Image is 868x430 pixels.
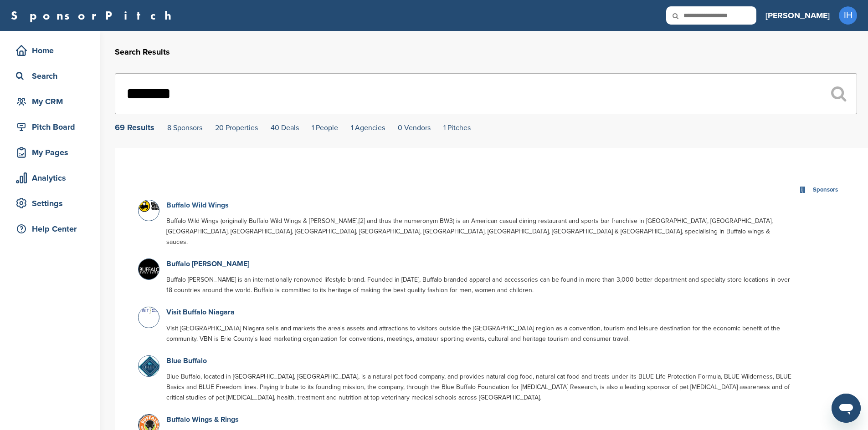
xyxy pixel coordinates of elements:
a: SponsorPitch [11,10,177,21]
h2: Search Results [115,46,857,58]
div: My CRM [14,93,91,110]
a: 1 People [312,123,338,132]
div: 69 Results [115,123,154,132]
a: Buffalo [PERSON_NAME] [166,259,249,268]
div: My Pages [14,144,91,161]
div: Search [14,68,91,84]
div: Analytics [14,170,91,186]
h3: [PERSON_NAME] [765,9,830,22]
a: 0 Vendors [398,123,431,132]
a: Search [9,66,91,86]
a: [PERSON_NAME] [765,5,830,25]
a: Home [9,40,91,61]
div: Home [14,42,91,59]
img: Blu [139,356,161,379]
a: Buffalo Wild Wings [166,201,229,210]
img: Data [139,259,161,282]
div: Sponsors [811,185,840,195]
a: Analytics [9,167,91,188]
p: Buffalo [PERSON_NAME] is an internationally renowned lifestyle brand. Founded in [DATE], Buffalo ... [166,274,793,295]
a: Settings [9,193,91,214]
img: Data [139,307,161,314]
div: Pitch Board [14,119,91,135]
a: Visit Buffalo Niagara [166,308,235,317]
a: My CRM [9,91,91,112]
a: 20 Properties [215,123,258,132]
div: Settings [14,195,91,212]
p: Buffalo Wild Wings (originally Buffalo Wild Wings & [PERSON_NAME],[2] and thus the numeronym BW3)... [166,216,793,247]
a: 1 Pitches [443,123,471,132]
iframe: Button to launch messaging window [832,394,861,423]
div: Help Center [14,221,91,237]
img: Buffalo wild wings.svg [139,200,161,212]
p: Blue Buffalo, located in [GEOGRAPHIC_DATA], [GEOGRAPHIC_DATA], is a natural pet food company, and... [166,371,793,403]
span: IH [839,6,857,25]
a: Buffalo Wings & Rings [166,415,239,424]
a: Pitch Board [9,116,91,137]
a: My Pages [9,142,91,163]
a: Help Center [9,218,91,239]
a: 8 Sponsors [167,123,202,132]
a: 1 Agencies [351,123,385,132]
a: Blue Buffalo [166,356,207,365]
p: Visit [GEOGRAPHIC_DATA] Niagara sells and markets the area's assets and attractions to visitors o... [166,323,793,344]
a: 40 Deals [271,123,299,132]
